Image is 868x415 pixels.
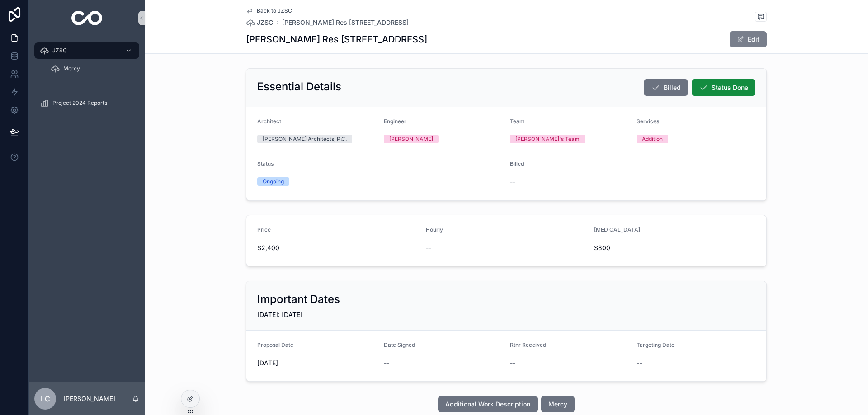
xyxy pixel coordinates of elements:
[637,341,675,348] span: Targeting Date
[246,33,427,46] h1: [PERSON_NAME] Res [STREET_ADDRESS]
[384,341,415,348] span: Date Signed
[257,292,340,307] h2: Important Dates
[257,79,341,94] h2: Essential Details
[52,47,67,54] span: JZSC
[63,394,115,403] p: [PERSON_NAME]
[712,83,748,92] span: Status Done
[510,118,524,125] span: Team
[642,135,663,143] div: Addition
[730,31,767,47] button: Edit
[637,118,659,125] span: Services
[438,396,538,412] button: Additional Work Description
[45,61,139,77] a: Mercy
[34,42,139,59] a: JZSC
[426,226,443,233] span: Hourly
[282,18,409,27] a: [PERSON_NAME] Res [STREET_ADDRESS]
[246,18,273,27] a: JZSC
[510,160,524,167] span: Billed
[257,341,293,348] span: Proposal Date
[664,83,681,92] span: Billed
[384,118,406,125] span: Engineer
[257,311,302,318] span: [DATE]: [DATE]
[71,11,103,25] img: App logo
[445,400,530,409] span: Additional Work Description
[515,135,580,143] div: [PERSON_NAME]'s Team
[541,396,575,412] button: Mercy
[257,226,271,233] span: Price
[594,226,640,233] span: [MEDICAL_DATA]
[384,359,389,368] span: --
[34,95,139,111] a: Project 2024 Reports
[52,99,107,107] span: Project 2024 Reports
[510,359,515,368] span: --
[257,243,419,252] span: $2,400
[510,341,546,348] span: Rtnr Received
[548,400,567,409] span: Mercy
[389,135,433,143] div: [PERSON_NAME]
[246,7,292,14] a: Back to JZSC
[594,243,713,252] span: $800
[510,177,515,187] span: --
[637,359,642,368] span: --
[257,7,292,14] span: Back to JZSC
[426,243,431,252] span: --
[692,79,755,96] button: Status Done
[257,118,281,125] span: Architect
[644,79,688,96] button: Billed
[257,18,273,27] span: JZSC
[41,393,50,404] span: LC
[257,160,274,167] span: Status
[257,359,377,368] span: [DATE]
[263,177,284,186] div: Ongoing
[263,135,347,143] div: [PERSON_NAME] Architects, P.C.
[63,65,80,72] span: Mercy
[29,36,145,123] div: scrollable content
